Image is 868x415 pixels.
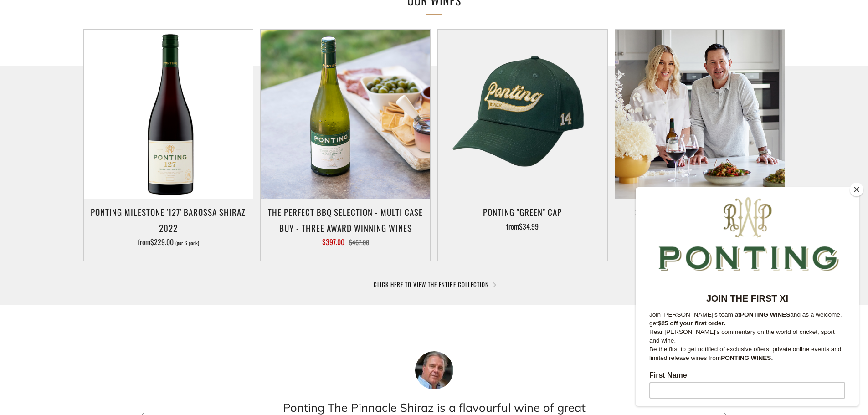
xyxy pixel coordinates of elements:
[88,204,249,235] h3: Ponting Milestone '127' Barossa Shiraz 2022
[84,204,253,250] a: Ponting Milestone '127' Barossa Shiraz 2022 from$229.00 (per 6 pack)
[138,236,199,247] span: from
[620,204,780,220] h3: Set For Summer - Multi Case Buy
[442,204,603,220] h3: Ponting "Green" Cap
[506,221,539,232] span: from
[349,237,369,247] span: $467.00
[519,221,539,232] span: $34.99
[22,133,90,139] strong: $25 off your first order.
[14,158,210,175] p: Be the first to get notified of exclusive offers, private online events and limited release wines...
[615,204,785,250] a: Set For Summer - Multi Case Buy $399.00 $527.00
[438,204,607,250] a: Ponting "Green" Cap from$34.99
[14,299,210,315] input: Subscribe
[175,241,199,246] span: (per 6 pack)
[71,106,153,116] strong: JOIN THE FIRST XI
[14,222,210,233] label: Last Name
[265,204,426,235] h3: The perfect BBQ selection - MULTI CASE BUY - Three award winning wines
[85,167,137,174] strong: PONTING WINES.
[322,236,344,247] span: $397.00
[14,184,210,195] label: First Name
[14,261,210,272] label: Email
[104,124,154,131] strong: PONTING WINES
[14,326,204,366] span: We will send you a confirmation email to subscribe. I agree to sign up to the Ponting Wines newsl...
[261,204,430,250] a: The perfect BBQ selection - MULTI CASE BUY - Three award winning wines $397.00 $467.00
[150,236,174,247] span: $229.00
[14,140,210,158] p: Hear [PERSON_NAME]'s commentary on the world of cricket, sport and wine.
[374,280,495,289] a: CLICK HERE TO VIEW THE ENTIRE COLLECTION
[850,183,863,196] button: Close
[14,123,210,140] p: Join [PERSON_NAME]'s team at and as a welcome, get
